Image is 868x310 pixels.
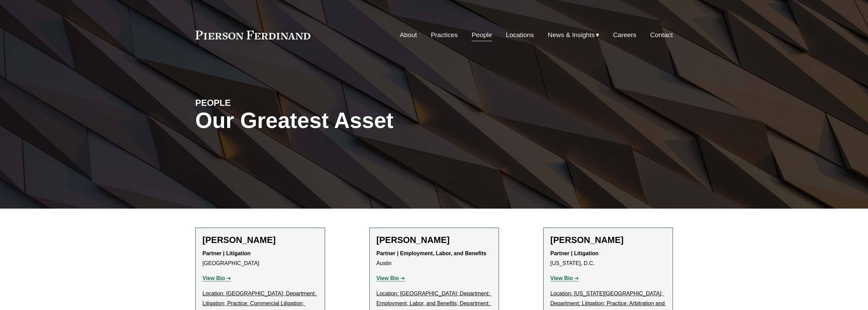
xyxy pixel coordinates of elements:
[548,29,595,41] span: News & Insights
[377,235,492,245] h2: [PERSON_NAME]
[548,29,599,42] a: folder dropdown
[195,108,514,133] h1: Our Greatest Asset
[613,29,636,42] a: Careers
[550,249,666,268] p: [US_STATE], D.C.
[203,275,231,281] a: View Bio
[377,275,405,281] a: View Bio
[506,29,534,42] a: Locations
[377,250,487,256] strong: Partner | Employment, Labor, and Benefits
[400,29,417,42] a: About
[472,29,492,42] a: People
[203,275,225,281] strong: View Bio
[203,249,318,268] p: [GEOGRAPHIC_DATA]
[550,275,573,281] strong: View Bio
[550,275,579,281] a: View Bio
[377,275,399,281] strong: View Bio
[377,249,492,268] p: Austin
[550,235,666,245] h2: [PERSON_NAME]
[203,250,251,256] strong: Partner | Litigation
[650,29,673,42] a: Contact
[431,29,458,42] a: Practices
[550,250,599,256] strong: Partner | Litigation
[195,97,315,108] h4: PEOPLE
[203,235,318,245] h2: [PERSON_NAME]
